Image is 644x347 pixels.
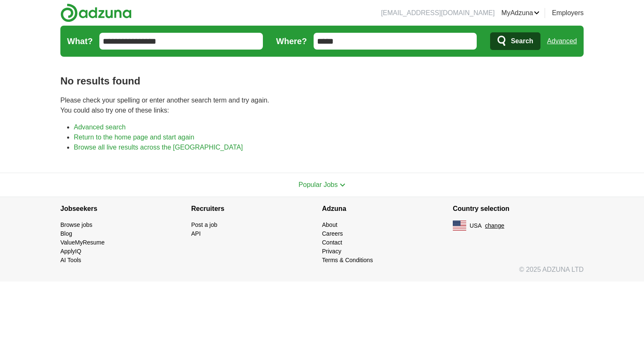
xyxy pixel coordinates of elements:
[60,221,92,228] a: Browse jobs
[322,230,343,237] a: Careers
[470,221,482,230] span: USA
[552,8,584,18] a: Employers
[322,239,342,246] a: Contact
[453,197,584,221] h4: Country selection
[453,221,466,231] img: US flag
[67,35,93,47] label: What?
[60,74,584,89] h1: No results found
[299,181,338,188] span: Popular Jobs
[60,230,72,237] a: Blog
[381,8,495,18] li: [EMAIL_ADDRESS][DOMAIN_NAME]
[74,144,243,151] a: Browse all live results across the [GEOGRAPHIC_DATA]
[60,3,132,22] img: Adzuna logo
[340,183,345,187] img: toggle icon
[322,257,373,263] a: Terms & Conditions
[60,95,584,116] p: Please check your spelling or enter another search term and try again. You could also try one of ...
[276,35,307,47] label: Where?
[322,221,338,228] a: About
[60,257,81,263] a: AI Tools
[511,33,533,50] span: Search
[60,248,81,255] a: ApplyIQ
[322,248,341,255] a: Privacy
[191,221,217,228] a: Post a job
[74,134,194,141] a: Return to the home page and start again
[191,230,201,237] a: API
[501,8,540,18] a: MyAdzuna
[60,239,105,246] a: ValueMyResume
[547,33,577,50] a: Advanced
[485,221,504,230] button: change
[74,124,126,131] a: Advanced search
[54,265,590,281] div: © 2025 ADZUNA LTD
[490,32,540,50] button: Search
